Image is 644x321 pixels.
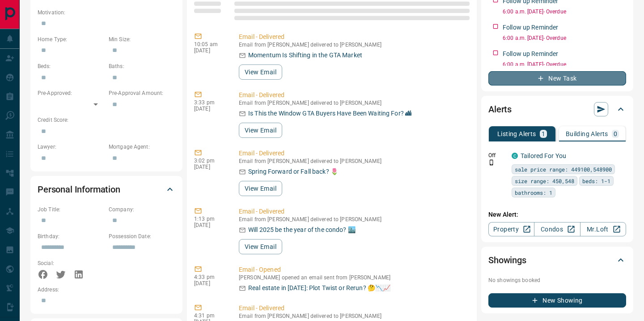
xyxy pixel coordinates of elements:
[239,313,466,319] p: Email from [PERSON_NAME] delivered to [PERSON_NAME]
[194,280,225,287] p: [DATE]
[515,176,574,185] span: size range: 450,548
[38,9,175,17] p: Motivation:
[239,90,466,100] p: Email - Delivered
[582,176,610,185] span: beds: 1-1
[194,312,225,319] p: 4:31 pm
[488,293,626,308] button: New Showing
[38,182,120,197] h2: Personal Information
[38,35,104,43] p: Home Type:
[239,32,466,42] p: Email - Delivered
[248,283,390,293] p: Real estate in [DATE]: Plot Twist or Rerun? 🤔📉📈
[488,71,626,86] button: New Task
[38,89,104,97] p: Pre-Approved:
[38,232,104,240] p: Birthday:
[194,216,225,222] p: 1:13 pm
[239,100,466,106] p: Email from [PERSON_NAME] delivered to [PERSON_NAME]
[109,205,175,214] p: Company:
[239,42,466,48] p: Email from [PERSON_NAME] delivered to [PERSON_NAME]
[239,304,466,313] p: Email - Delivered
[503,8,626,16] p: 6:00 a.m. [DATE] - Overdue
[239,216,466,223] p: Email from [PERSON_NAME] delivered to [PERSON_NAME]
[488,253,526,267] h2: Showings
[109,35,175,43] p: Min Size:
[515,188,552,197] span: bathrooms: 1
[194,274,225,280] p: 4:33 pm
[38,62,104,70] p: Beds:
[194,99,225,106] p: 3:33 pm
[488,151,506,159] p: Off
[515,165,612,174] span: sale price range: 449100,548900
[580,222,626,236] a: Mr.Loft
[488,159,495,166] svg: Push Notification Only
[239,207,466,216] p: Email - Delivered
[488,276,626,284] p: No showings booked
[488,249,626,271] div: Showings
[542,131,545,137] p: 1
[239,265,466,274] p: Email - Opened
[38,179,175,200] div: Personal Information
[109,143,175,151] p: Mortgage Agent:
[248,109,411,118] p: Is This the Window GTA Buyers Have Been Waiting For? 🏙
[109,89,175,97] p: Pre-Approval Amount:
[194,41,225,47] p: 10:05 am
[488,98,626,120] div: Alerts
[248,167,338,176] p: Spring Forward or Fall back? 🌷
[38,116,175,124] p: Credit Score:
[194,164,225,170] p: [DATE]
[512,153,518,159] div: condos.ca
[566,131,608,137] p: Building Alerts
[239,64,282,80] button: View Email
[503,60,626,68] p: 6:00 a.m. [DATE] - Overdue
[239,239,282,254] button: View Email
[239,123,282,138] button: View Email
[497,131,536,137] p: Listing Alerts
[109,62,175,70] p: Baths:
[488,222,534,236] a: Property
[521,152,566,159] a: Tailored For You
[503,23,558,32] p: Follow up Reminder
[38,286,175,294] p: Address:
[194,47,225,54] p: [DATE]
[488,102,512,116] h2: Alerts
[38,205,104,214] p: Job Title:
[534,222,580,236] a: Condos
[194,158,225,164] p: 3:02 pm
[503,49,558,59] p: Follow up Reminder
[194,106,225,112] p: [DATE]
[239,149,466,158] p: Email - Delivered
[38,143,104,151] p: Lawyer:
[239,158,466,164] p: Email from [PERSON_NAME] delivered to [PERSON_NAME]
[503,34,626,42] p: 6:00 a.m. [DATE] - Overdue
[194,222,225,228] p: [DATE]
[239,181,282,196] button: View Email
[248,51,362,60] p: Momentum Is Shifting in the GTA Market
[109,232,175,240] p: Possession Date:
[38,259,104,267] p: Social:
[248,225,356,235] p: Will 2025 be the year of the condo? 🏙️
[614,131,617,137] p: 0
[239,274,466,281] p: [PERSON_NAME] opened an email sent from [PERSON_NAME]
[488,210,626,219] p: New Alert:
